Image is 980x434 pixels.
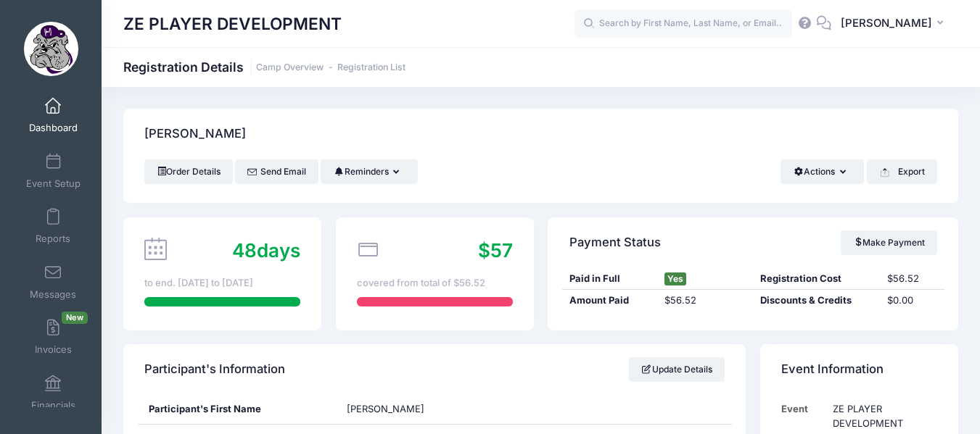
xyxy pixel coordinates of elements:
[19,367,88,418] a: Financials
[144,159,233,184] a: Order Details
[29,122,78,135] span: Dashboard
[235,159,318,184] a: Send Email
[337,62,405,73] a: Registration List
[144,114,246,155] h4: [PERSON_NAME]
[19,312,88,362] a: InvoicesNew
[19,146,88,196] a: Event Setup
[30,288,76,301] span: Messages
[19,201,88,251] a: Reports
[31,399,75,412] span: Financials
[831,7,958,41] button: [PERSON_NAME]
[138,395,336,424] div: Participant's First Name
[841,230,937,255] a: Make Payment
[19,256,88,307] a: Messages
[664,272,686,285] span: Yes
[867,159,937,184] button: Export
[36,233,70,246] span: Reports
[881,293,944,308] div: $0.00
[841,15,932,31] span: [PERSON_NAME]
[26,178,81,190] span: Event Setup
[256,62,324,73] a: Camp Overview
[881,272,944,286] div: $56.52
[123,7,342,41] h1: ZE PLAYER DEVELOPMENT
[347,403,424,414] span: [PERSON_NAME]
[753,272,881,286] div: Registration Cost
[123,59,405,75] h1: Registration Details
[144,349,285,391] h4: Participant's Information
[562,293,658,308] div: Amount Paid
[562,272,658,286] div: Paid in Full
[19,90,88,141] a: Dashboard
[575,9,792,38] input: Search by First Name, Last Name, or Email...
[232,239,257,262] span: 48
[478,239,513,262] span: $57
[629,357,725,382] a: Update Details
[657,293,753,308] div: $56.52
[232,236,300,264] div: days
[24,22,78,76] img: ZE PLAYER DEVELOPMENT
[321,159,417,184] button: Reminders
[35,344,72,356] span: Invoices
[569,222,661,263] h4: Payment Status
[62,312,88,324] span: New
[357,276,513,291] div: covered from total of $56.52
[144,276,300,291] div: to end. [DATE] to [DATE]
[753,293,881,308] div: Discounts & Credits
[781,159,864,184] button: Actions
[781,349,884,391] h4: Event Information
